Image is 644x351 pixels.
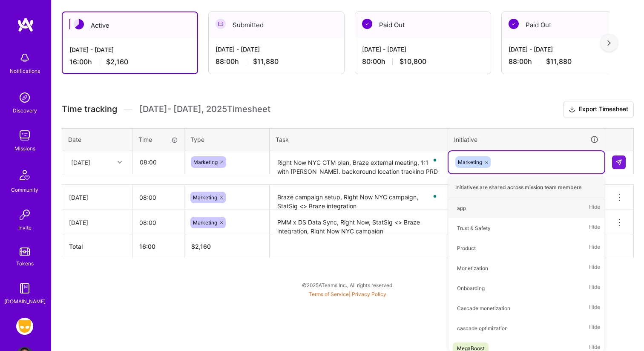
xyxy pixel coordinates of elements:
div: Community [11,185,38,194]
textarea: To enrich screen reader interactions, please activate Accessibility in Grammarly extension settings [270,151,447,174]
img: Submitted [216,19,226,29]
span: Hide [589,222,600,234]
div: [DATE] [71,158,90,167]
div: Initiative [454,135,599,144]
img: teamwork [16,127,33,144]
span: $11,880 [546,57,572,66]
input: HH:MM [132,186,184,209]
div: Initiatives are shared across mission team members. [448,177,604,198]
img: Grindr: Product & Marketing [16,318,33,335]
span: | [309,291,386,297]
div: Paid Out [502,12,637,38]
div: 88:00 h [216,57,337,66]
button: Export Timesheet [563,101,634,118]
i: icon Chevron [118,160,122,164]
div: [DATE] - [DATE] [362,45,484,54]
div: null [612,155,627,169]
span: Marketing [193,159,218,165]
img: discovery [16,89,33,106]
div: Trust & Safety [457,224,491,233]
span: $2,160 [106,58,128,66]
span: [DATE] - [DATE] , 2025 Timesheet [139,104,270,115]
div: Monetization [457,264,488,273]
img: Submit [615,159,622,166]
div: [DATE] [69,218,125,227]
img: logo [17,17,34,32]
i: icon Download [569,105,575,114]
img: bell [16,49,33,66]
div: [DATE] - [DATE] [69,45,190,54]
th: Task [270,128,448,150]
span: $ 2,160 [191,243,211,250]
div: Product [457,244,476,253]
span: Hide [589,282,600,294]
div: Submitted [209,12,344,38]
div: © 2025 ATeams Inc., All rights reserved. [51,274,644,296]
a: Privacy Policy [352,291,386,297]
div: [DOMAIN_NAME] [4,297,46,306]
span: Marketing [193,194,217,201]
a: Terms of Service [309,291,349,297]
div: 80:00 h [362,57,484,66]
img: Paid Out [509,19,519,29]
span: Hide [589,202,600,214]
img: right [607,40,611,46]
img: Active [74,19,84,29]
img: Community [14,165,35,185]
img: Invite [16,206,33,223]
th: Type [184,128,270,150]
div: cascade optimization [457,324,508,333]
textarea: PMM x DS Data Sync, Right Now, StatSig <> Braze integration, Right Now NYC campaign [270,211,447,234]
input: HH:MM [133,151,184,173]
a: Grindr: Product & Marketing [14,318,35,335]
div: Tokens [16,259,34,268]
div: [DATE] - [DATE] [216,45,337,54]
img: Paid Out [362,19,372,29]
div: Missions [14,144,35,153]
div: Notifications [10,66,40,75]
span: Hide [589,262,600,274]
span: Hide [589,322,600,334]
div: Time [138,135,178,144]
div: Discovery [13,106,37,115]
div: Onboarding [457,284,485,293]
span: $11,880 [253,57,279,66]
th: 16:00 [132,235,184,258]
span: Hide [589,242,600,254]
span: Hide [589,302,600,314]
div: [DATE] [69,193,125,202]
span: Marketing [458,159,482,165]
span: $10,800 [400,57,426,66]
input: HH:MM [132,211,184,234]
div: Cascade monetization [457,304,510,313]
div: Invite [18,223,32,232]
span: Marketing [193,219,217,226]
div: [DATE] - [DATE] [509,45,630,54]
img: tokens [20,247,30,256]
img: guide book [16,280,33,297]
th: Date [62,128,132,150]
textarea: To enrich screen reader interactions, please activate Accessibility in Grammarly extension settings [270,186,447,210]
span: Time tracking [62,104,117,115]
div: app [457,204,466,213]
div: 88:00 h [509,57,630,66]
th: Total [62,235,132,258]
div: Active [63,12,197,38]
div: 16:00 h [69,58,190,66]
div: Paid Out [355,12,491,38]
